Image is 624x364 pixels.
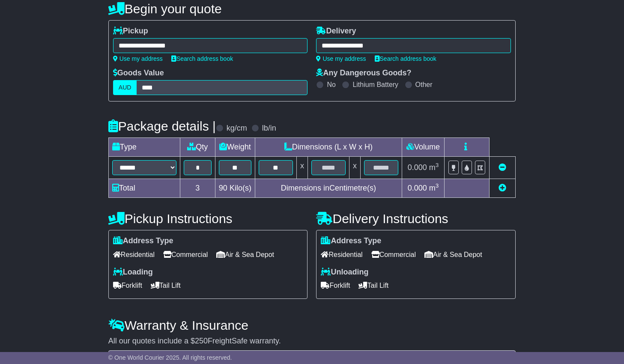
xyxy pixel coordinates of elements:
[113,248,155,261] span: Residential
[415,81,433,89] label: Other
[352,81,398,89] label: Lithium Battery
[180,138,215,157] td: Qty
[321,268,368,277] label: Unloading
[113,55,163,62] a: Use my address
[375,55,436,62] a: Search address book
[113,268,153,277] label: Loading
[108,2,516,16] h4: Begin your quote
[108,179,180,198] td: Total
[436,162,439,168] sup: 3
[113,279,142,292] span: Forklift
[408,163,427,172] span: 0.000
[163,248,208,261] span: Commercial
[436,182,439,189] sup: 3
[113,236,173,246] label: Address Type
[429,184,439,192] span: m
[402,138,444,157] td: Volume
[255,138,402,157] td: Dimensions (L x W x H)
[215,138,255,157] td: Weight
[216,248,274,261] span: Air & Sea Depot
[316,69,411,78] label: Any Dangerous Goods?
[424,248,482,261] span: Air & Sea Depot
[108,119,216,133] h4: Package details |
[108,354,232,361] span: © One World Courier 2025. All rights reserved.
[316,55,366,62] a: Use my address
[327,81,335,89] label: No
[113,80,137,95] label: AUD
[255,179,402,198] td: Dimensions in Centimetre(s)
[499,163,506,172] a: Remove this item
[358,279,388,292] span: Tail Lift
[180,179,215,198] td: 3
[321,279,350,292] span: Forklift
[108,212,308,226] h4: Pickup Instructions
[296,157,308,179] td: x
[371,248,416,261] span: Commercial
[171,55,233,62] a: Search address book
[321,236,381,246] label: Address Type
[316,27,356,36] label: Delivery
[262,124,276,133] label: lb/in
[429,163,439,172] span: m
[499,184,506,192] a: Add new item
[108,337,516,346] div: All our quotes include a $ FreightSafe warranty.
[227,124,247,133] label: kg/cm
[108,318,516,332] h4: Warranty & Insurance
[151,279,181,292] span: Tail Lift
[349,157,360,179] td: x
[408,184,427,192] span: 0.000
[195,337,208,345] span: 250
[316,212,516,226] h4: Delivery Instructions
[219,184,227,192] span: 90
[113,69,164,78] label: Goods Value
[321,248,362,261] span: Residential
[113,27,148,36] label: Pickup
[108,138,180,157] td: Type
[215,179,255,198] td: Kilo(s)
